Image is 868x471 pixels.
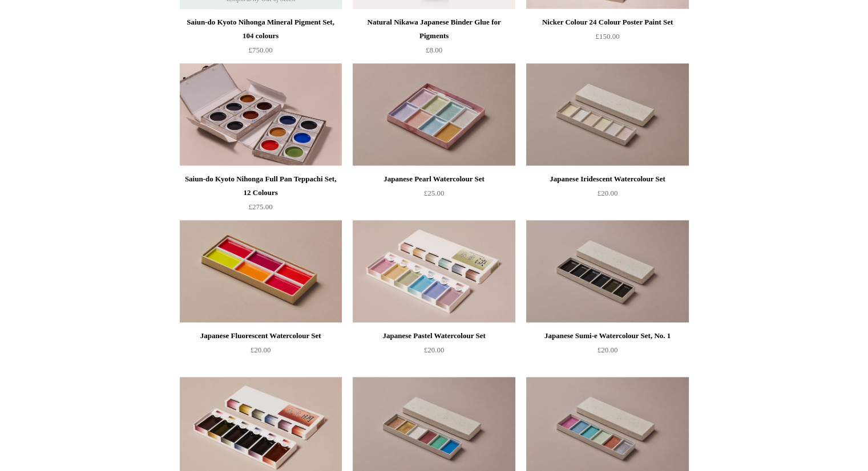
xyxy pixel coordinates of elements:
[424,189,445,197] span: £25.00
[353,220,515,323] a: Japanese Pastel Watercolour Set Japanese Pastel Watercolour Set
[251,346,271,354] span: £20.00
[353,172,515,219] a: Japanese Pearl Watercolour Set £25.00
[526,172,688,219] a: Japanese Iridescent Watercolour Set £20.00
[180,220,342,323] a: Japanese Fluorescent Watercolour Set Japanese Fluorescent Watercolour Set
[529,172,685,186] div: Japanese Iridescent Watercolour Set
[180,15,342,62] a: Saiun-do Kyoto Nihonga Mineral Pigment Set, 104 colours £750.00
[353,220,515,323] img: Japanese Pastel Watercolour Set
[424,346,445,354] span: £20.00
[353,63,515,166] img: Japanese Pearl Watercolour Set
[180,63,342,166] a: Saiun-do Kyoto Nihonga Full Pan Teppachi Set, 12 Colours Saiun-do Kyoto Nihonga Full Pan Teppachi...
[353,15,515,62] a: Natural Nikawa Japanese Binder Glue for Pigments £8.00
[183,329,339,343] div: Japanese Fluorescent Watercolour Set
[180,220,342,323] img: Japanese Fluorescent Watercolour Set
[426,46,442,54] span: £8.00
[526,220,688,323] a: Japanese Sumi-e Watercolour Set, No. 1 Japanese Sumi-e Watercolour Set, No. 1
[595,32,619,40] span: £150.00
[183,15,339,43] div: Saiun-do Kyoto Nihonga Mineral Pigment Set, 104 colours
[180,172,342,219] a: Saiun-do Kyoto Nihonga Full Pan Teppachi Set, 12 Colours £275.00
[180,329,342,376] a: Japanese Fluorescent Watercolour Set £20.00
[526,15,688,62] a: Nicker Colour 24 Colour Poster Paint Set £150.00
[248,202,272,211] span: £275.00
[183,172,339,200] div: Saiun-do Kyoto Nihonga Full Pan Teppachi Set, 12 Colours
[356,15,512,43] div: Natural Nikawa Japanese Binder Glue for Pigments
[529,329,685,343] div: Japanese Sumi-e Watercolour Set, No. 1
[356,329,512,343] div: Japanese Pastel Watercolour Set
[180,63,342,166] img: Saiun-do Kyoto Nihonga Full Pan Teppachi Set, 12 Colours
[353,329,515,376] a: Japanese Pastel Watercolour Set £20.00
[353,63,515,166] a: Japanese Pearl Watercolour Set Japanese Pearl Watercolour Set
[526,220,688,323] img: Japanese Sumi-e Watercolour Set, No. 1
[597,189,618,197] span: £20.00
[526,63,688,166] a: Japanese Iridescent Watercolour Set Japanese Iridescent Watercolour Set
[597,346,618,354] span: £20.00
[526,329,688,376] a: Japanese Sumi-e Watercolour Set, No. 1 £20.00
[248,46,272,54] span: £750.00
[529,15,685,29] div: Nicker Colour 24 Colour Poster Paint Set
[526,63,688,166] img: Japanese Iridescent Watercolour Set
[356,172,512,186] div: Japanese Pearl Watercolour Set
